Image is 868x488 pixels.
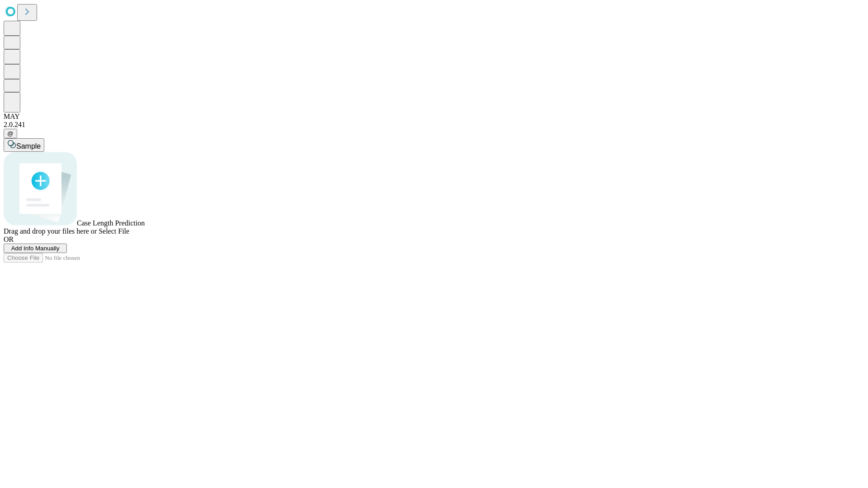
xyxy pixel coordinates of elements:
span: Sample [16,142,41,150]
span: OR [4,235,14,243]
span: @ [7,130,14,137]
span: Select File [99,227,129,235]
button: @ [4,129,17,138]
span: Case Length Prediction [77,219,145,227]
span: Add Info Manually [11,245,60,252]
button: Add Info Manually [4,244,67,253]
div: MAY [4,113,864,121]
button: Sample [4,138,44,152]
span: Drag and drop your files here or [4,227,97,235]
div: 2.0.241 [4,121,864,129]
